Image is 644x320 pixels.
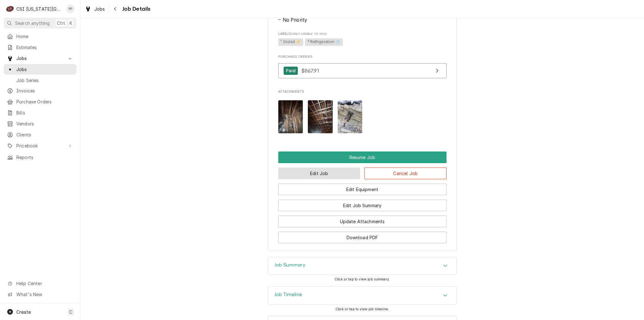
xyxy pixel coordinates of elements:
span: [object Object] [278,37,447,47]
span: ² Refrigeration ❄️ [305,38,343,46]
div: No Priority [278,16,447,24]
button: Edit Job Summary [278,200,447,211]
span: Purchase Orders [278,54,447,59]
div: Button Group Row [278,211,447,227]
a: View Purchase Order [278,63,447,79]
div: Accordion Header [268,257,456,275]
a: Purchase Orders [4,97,76,107]
div: CSI [US_STATE][GEOGRAPHIC_DATA] [16,6,63,12]
img: ZoWD7t7RTYG1heBPxAF7 [308,100,333,133]
div: Accordion Header [268,287,456,304]
span: Priority [278,16,447,24]
a: Go to Jobs [4,53,76,63]
div: Button Group Row [278,152,447,163]
span: Jobs [94,6,105,12]
div: Paid [284,67,298,75]
button: Resume Job [278,152,447,163]
span: Labels [278,31,447,36]
div: Button Group Row [278,179,447,195]
a: Jobs [82,4,108,14]
div: Job Timeline [268,286,457,305]
div: Job Summary [268,257,457,275]
span: C [69,309,72,315]
span: Bills [16,109,73,116]
button: Update Attachments [278,216,447,227]
button: Accordion Details Expand Trigger [268,287,456,304]
button: Edit Job [278,168,360,179]
span: Attachments [278,89,447,94]
span: What's New [16,291,73,298]
img: VMT0ijXVRPGT3jp4hIUW [278,100,303,133]
span: $867.91 [301,67,319,74]
img: bxRlQD39QYHKZO7Yexvx [338,100,363,133]
span: Attachments [278,95,447,138]
div: C [6,4,14,13]
div: Button Group [278,152,447,243]
span: Search anything [15,20,50,26]
h3: Job Summary [275,262,305,268]
a: Jobs [4,64,76,74]
a: Go to Pricebook [4,141,76,151]
span: Job Details [120,5,151,13]
div: CSI Kansas City's Avatar [6,4,14,13]
a: Clients [4,130,76,140]
a: Go to What's New [4,289,76,300]
span: Click or tap to view job summary. [335,277,390,281]
button: Cancel Job [364,168,447,179]
a: Bills [4,108,76,118]
div: Purchase Orders [278,54,447,81]
div: [object Object] [278,31,447,47]
div: Button Group Row [278,195,447,211]
span: Invoices [16,87,73,94]
span: Home [16,33,73,40]
a: Go to Help Center [4,278,76,289]
div: Button Group Row [278,163,447,179]
button: Navigate back [110,4,120,14]
a: Vendors [4,119,76,129]
span: Click or tap to view job timeline. [336,307,389,311]
span: (Only Visible to You) [291,32,326,36]
button: Edit Equipment [278,184,447,195]
span: Pricebook [16,142,64,149]
span: Jobs [16,55,64,62]
h3: Job Timeline [275,292,302,298]
div: PP [66,4,75,13]
a: Job Series [4,75,76,86]
a: Invoices [4,86,76,96]
span: Purchase Orders [16,98,73,105]
span: ¹ Install ⚡️ [278,38,303,46]
span: Job Series [16,77,73,84]
a: Reports [4,152,76,163]
span: Estimates [16,44,73,51]
span: Ctrl [57,20,65,26]
button: Search anythingCtrlK [4,18,76,29]
span: Create [16,309,31,315]
span: Vendors [16,120,73,127]
button: Download PDF [278,232,447,243]
span: Clients [16,131,73,138]
span: Reports [16,154,73,161]
span: Help Center [16,280,73,287]
a: Estimates [4,42,76,52]
a: Home [4,31,76,41]
button: Accordion Details Expand Trigger [268,257,456,275]
div: Attachments [278,89,447,138]
div: Button Group Row [278,227,447,243]
span: Jobs [16,66,73,73]
div: Philip Potter's Avatar [66,4,75,13]
span: K [69,20,72,26]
